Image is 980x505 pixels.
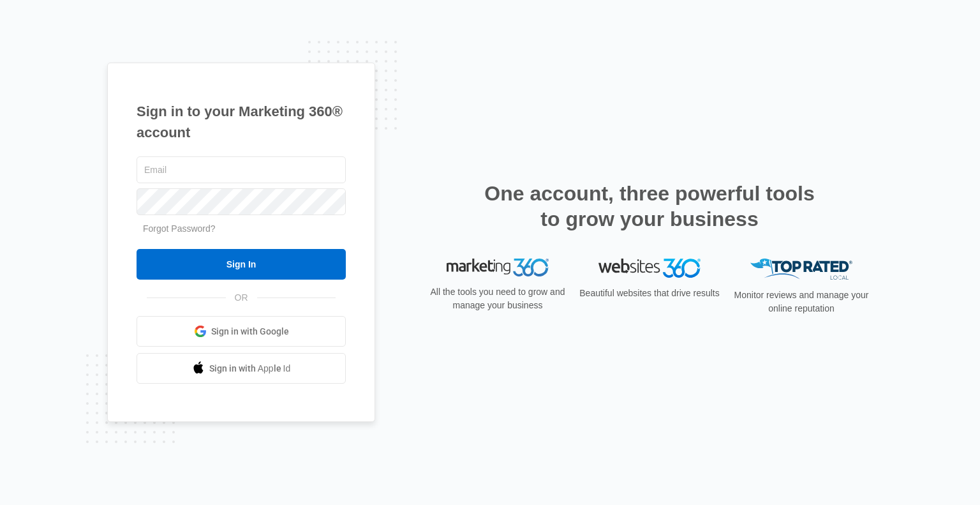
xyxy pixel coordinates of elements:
[137,353,346,384] a: Sign in with Apple Id
[750,259,852,280] img: Top Rated Local
[598,259,701,277] img: Websites 360
[209,362,291,375] span: Sign in with Apple Id
[730,289,873,315] p: Monitor reviews and manage your online reputation
[137,316,346,347] a: Sign in with Google
[578,287,721,300] p: Beautiful websites that drive results
[480,181,819,232] h2: One account, three powerful tools to grow your business
[137,101,346,143] h1: Sign in to your Marketing 360® account
[143,223,216,234] a: Forgot Password?
[211,325,289,338] span: Sign in with Google
[226,291,257,305] span: OR
[447,259,549,276] img: Marketing 360
[426,285,569,312] p: All the tools you need to grow and manage your business
[137,249,346,280] input: Sign In
[137,156,346,183] input: Email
